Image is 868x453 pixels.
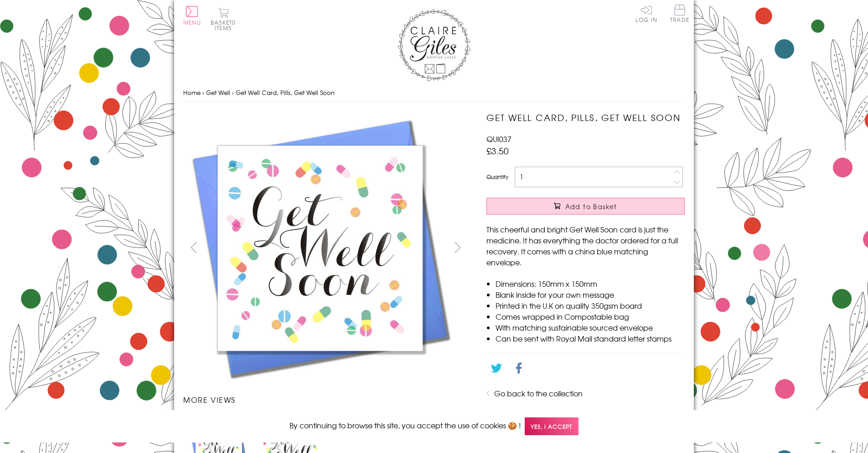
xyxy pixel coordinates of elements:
[183,237,204,258] button: prev
[206,88,230,97] a: Get Well
[202,88,204,97] span: ›
[496,300,685,311] li: Printed in the U.K on quality 350gsm board
[496,322,685,333] li: With matching sustainable sourced envelope
[183,84,685,102] nav: breadcrumbs
[232,88,234,97] span: ›
[215,18,236,32] span: 0 items
[183,111,457,385] img: Get Well Card, Pills, Get Well Soon
[486,133,511,144] span: QUI037
[211,7,236,31] button: Basket0 items
[635,5,657,22] a: Log In
[496,333,685,344] li: Can be sent with Royal Mail standard letter stamps
[486,224,685,268] p: This cheerful and bright Get Well Soon card is just the medicine. It has everything the doctor or...
[486,144,509,157] span: £3.50
[486,111,685,124] h1: Get Well Card, Pills, Get Well Soon
[183,18,201,26] span: Menu
[448,237,468,258] button: next
[496,311,685,322] li: Comes wrapped in Compostable bag
[183,394,468,405] h3: More views
[236,88,335,97] span: Get Well Card, Pills, Get Well Soon
[494,388,583,399] a: Go back to the collection
[183,88,201,97] a: Home
[496,289,685,300] li: Blank inside for your own message
[398,9,470,81] img: Claire Giles Greetings Cards
[670,5,689,22] span: Trade
[565,202,617,211] span: Add to Basket
[486,198,685,215] button: Add to Basket
[486,173,508,181] label: Quantity
[183,6,201,25] button: Menu
[496,278,685,289] li: Dimensions: 150mm x 150mm
[525,417,579,435] span: Yes, I accept
[670,5,689,24] a: Trade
